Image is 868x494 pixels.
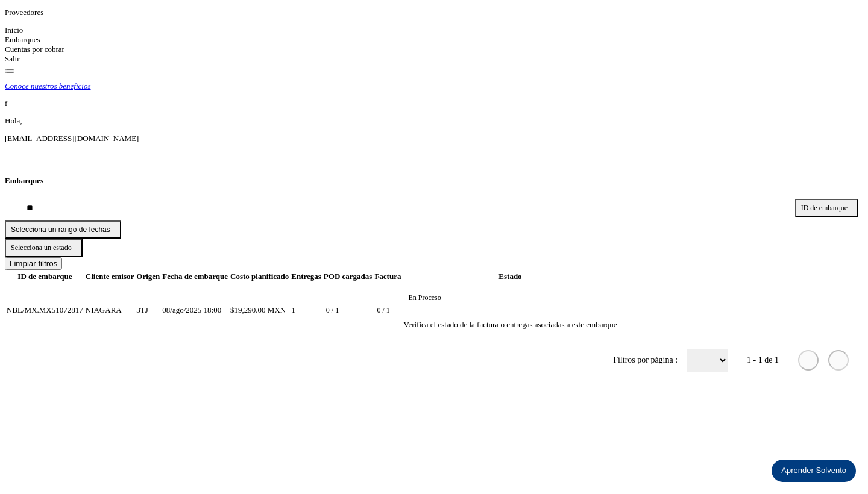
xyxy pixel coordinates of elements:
[291,272,321,281] span: Entregas
[795,199,858,217] button: ID de embarque
[5,54,863,64] div: Salir
[5,54,20,63] a: Salir
[5,35,863,45] div: Embarques
[772,460,856,482] div: Aprender Solvento
[324,272,373,281] span: POD cargadas
[7,305,83,314] span: NBL/MX.MX51072817
[498,272,521,281] span: Estado
[230,272,289,281] span: Costo planificado
[5,45,64,54] a: Cuentas por cobrar
[5,35,40,44] a: Embarques
[5,220,121,239] button: Selecciona un rango de fechas
[403,320,617,330] p: Verifica el estado de la factura o entregas asociadas a este embarque
[408,293,441,302] p: En proceso
[5,81,863,91] a: Conoce nuestros beneficios
[5,45,863,54] div: Cuentas por cobrar
[5,99,7,108] span: f
[5,25,863,35] div: Inicio
[374,272,401,281] span: Factura
[5,116,863,126] p: Hola,
[86,272,134,281] span: Cliente emisor
[17,272,72,281] span: ID de embarque
[801,204,848,213] span: ID de embarque
[326,307,339,314] span: 0 / 1
[5,134,863,143] p: factura@grupotevian.com
[5,257,62,270] button: Limpiar filtros
[162,305,221,314] span: 08/ago/2025 18:00
[136,283,160,338] td: 3TJ
[5,8,863,17] p: Proveedores
[747,355,779,365] span: 1 - 1 de 1
[291,283,322,338] td: 1
[10,259,57,268] span: Limpiar filtros
[136,272,160,281] span: Origen
[162,272,228,281] span: Fecha de embarque
[5,81,91,91] p: Conoce nuestros beneficios
[5,176,863,186] h4: Embarques
[5,239,83,257] button: Selecciona un estado
[613,355,678,365] span: Filtros por página :
[377,307,389,314] span: 0 / 1
[781,464,846,477] p: Aprender Solvento
[230,283,289,338] td: $19,290.00 MXN
[5,25,23,34] a: Inicio
[85,283,135,338] td: NIAGARA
